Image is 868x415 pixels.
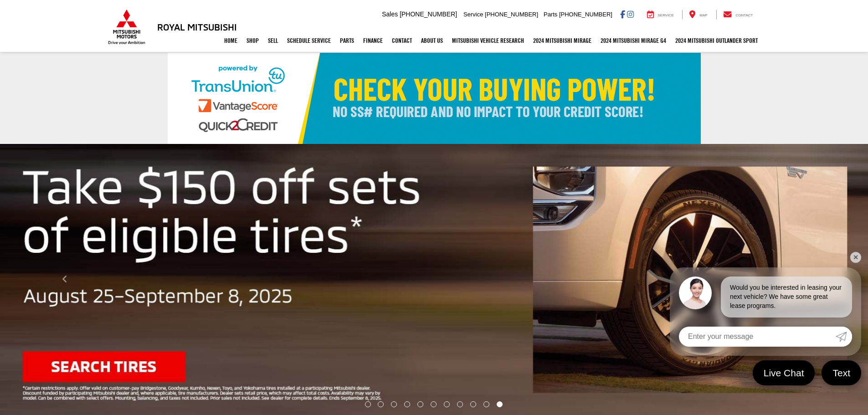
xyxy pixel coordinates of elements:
li: Go to slide number 1. [365,401,371,407]
a: Live Chat [753,360,815,385]
span: Text [828,367,855,379]
li: Go to slide number 4. [404,401,410,407]
a: Finance [359,29,387,52]
li: Go to slide number 10. [483,401,489,407]
span: [PHONE_NUMBER] [400,10,457,18]
a: Mitsubishi Vehicle Research [447,29,529,52]
a: Instagram: Click to visit our Instagram page [627,10,634,18]
a: 2024 Mitsubishi Mirage [529,29,596,52]
span: Sales [382,10,398,18]
li: Go to slide number 3. [391,401,397,407]
img: Mitsubishi [106,9,147,45]
a: 2024 Mitsubishi Mirage G4 [596,29,671,52]
input: Enter your message [679,327,836,347]
span: Service [463,11,483,18]
a: Contact [387,29,416,52]
a: Map [682,10,714,19]
li: Go to slide number 6. [431,401,437,407]
span: [PHONE_NUMBER] [559,11,612,18]
img: Agent profile photo [679,277,712,309]
a: Shop [242,29,263,52]
a: 2024 Mitsubishi Outlander SPORT [671,29,762,52]
div: Would you be interested in leasing your next vehicle? We have some great lease programs. [721,277,852,318]
li: Go to slide number 9. [470,401,476,407]
a: Facebook: Click to visit our Facebook page [620,10,625,18]
a: Service [640,10,681,19]
a: Schedule Service: Opens in a new tab [282,29,335,52]
li: Go to slide number 8. [457,401,463,407]
span: Contact [735,13,753,17]
a: About Us [416,29,447,52]
a: Text [822,360,861,385]
li: Go to slide number 11. [497,401,503,407]
a: Submit [836,327,852,347]
a: Parts: Opens in a new tab [335,29,359,52]
img: Check Your Buying Power [168,53,701,144]
span: Map [699,13,707,17]
span: Live Chat [759,367,809,379]
span: Parts [544,11,557,18]
a: Contact [716,10,760,19]
a: Sell [263,29,282,52]
a: Home [220,29,242,52]
button: Click to view next picture. [738,162,868,397]
li: Go to slide number 5. [417,401,423,407]
h3: Royal Mitsubishi [157,22,237,32]
li: Go to slide number 2. [378,401,384,407]
span: [PHONE_NUMBER] [485,11,538,18]
li: Go to slide number 7. [444,401,450,407]
span: Service [658,13,674,17]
